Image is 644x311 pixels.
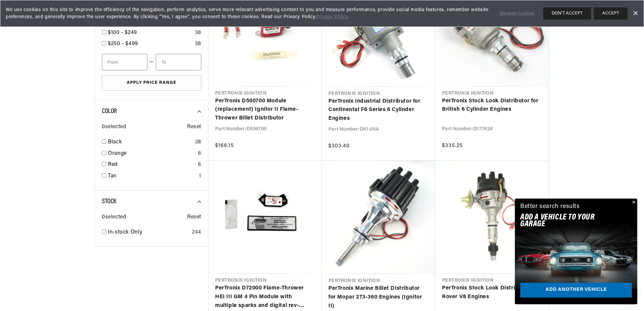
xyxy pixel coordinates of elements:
a: PerTronix Marine Billet Distributor for Mopar 273-360 Engines (Ignitor II) [328,284,429,310]
a: PerTronix Stock Look Distributor for British 6 Cylinder Engines [442,97,542,114]
span: Reset [187,123,201,132]
input: From [102,54,147,70]
span: — [149,58,154,67]
button: Close [629,199,637,207]
span: 0 selected [102,123,126,132]
a: In-stock Only [108,228,189,237]
div: 1 [199,172,201,181]
button: DON'T ACCEPT [543,7,591,20]
a: Manage Cookies [500,10,534,17]
div: 6 [198,149,201,158]
a: Privacy Policy. [316,14,349,20]
span: 0 selected [102,213,126,222]
span: $250 - $499 [108,41,138,46]
span: Color [102,108,117,115]
a: PerTronix Stock Look Distributor for Rover V8 Engines [442,284,542,301]
button: Apply Price Range [102,75,201,91]
span: Reset [187,213,201,222]
a: Tan [108,172,196,181]
a: Dismiss Banner [630,8,640,19]
a: PerTronix D72000 Flame-Thrower HEI III GM 4 Pin Module with multiple sparks and digital rev-limiter [215,284,315,310]
a: Red [108,161,195,169]
div: 38 [195,40,201,48]
span: $100 - $249 [108,30,137,35]
a: Orange [108,149,195,158]
span: We use cookies on this site to improve the efficiency of the navigation, perform analytics, serve... [6,6,490,21]
a: Black [108,138,193,147]
div: 38 [195,29,201,37]
button: ACCEPT [594,7,627,20]
div: 244 [192,228,201,237]
h2: Add A VEHICLE to your garage [520,214,615,228]
div: 28 [195,138,201,147]
input: To [156,54,201,70]
a: PerTronix Industrial Distributor for Continental F6 Series 6 Cylinder Engines [328,97,429,123]
a: Add another vehicle [520,283,632,298]
div: Better search results [520,202,580,212]
span: Stock [102,198,116,205]
a: PerTronix D500700 Module (replacement) Ignitor II Flame-Thrower Billet Distributor [215,97,315,123]
div: 6 [198,161,201,169]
